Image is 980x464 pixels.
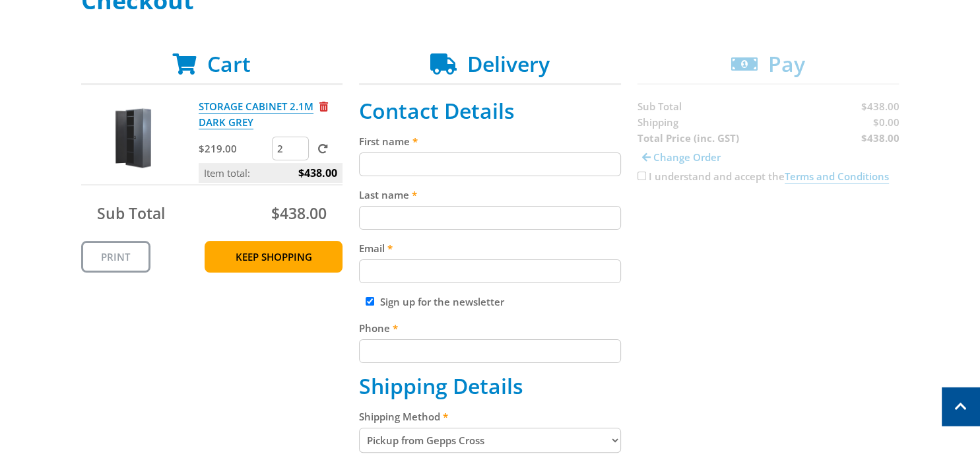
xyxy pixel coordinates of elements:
input: Please enter your telephone number. [359,339,621,363]
input: Please enter your first name. [359,152,621,176]
span: Delivery [467,50,550,78]
a: Print [81,241,150,273]
label: Shipping Method [359,409,621,424]
h2: Contact Details [359,98,621,123]
a: STORAGE CABINET 2.1M DARK GREY [199,100,313,129]
img: STORAGE CABINET 2.1M DARK GREY [94,98,173,178]
h2: Shipping Details [359,374,621,399]
select: Please select a shipping method. [359,428,621,453]
label: Last name [359,187,621,203]
span: Sub Total [97,203,165,224]
a: Remove from cart [319,100,328,113]
label: Phone [359,320,621,336]
p: $219.00 [199,141,269,156]
label: First name [359,133,621,149]
label: Email [359,240,621,256]
p: Item total: [199,163,343,183]
input: Please enter your email address. [359,259,621,283]
input: Please enter your last name. [359,206,621,230]
span: Cart [207,50,251,78]
span: $438.00 [298,163,337,183]
label: Sign up for the newsletter [380,295,504,308]
a: Keep Shopping [205,241,343,273]
span: $438.00 [271,203,327,224]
